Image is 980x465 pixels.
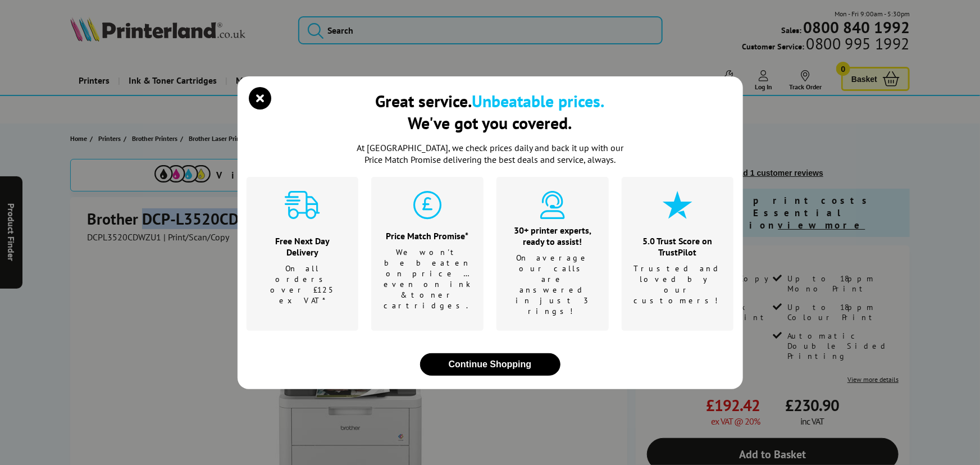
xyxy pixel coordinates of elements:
p: Trusted and loved by our customers! [633,263,722,306]
p: We won't be beaten on price …even on ink & toner cartridges. [384,247,471,311]
div: 5.0 Trust Score on TrustPilot [633,235,722,258]
button: close modal [252,90,269,107]
div: Free Next Day Delivery [261,235,345,258]
button: close modal [420,353,560,376]
div: Price Match Promise* [384,230,471,241]
b: Unbeatable prices. [472,90,605,112]
p: On average our calls are answered in just 3 rings! [510,253,595,317]
p: On all orders over £125 ex VAT* [261,263,345,306]
div: Great service. We've got you covered. [376,90,605,134]
p: At [GEOGRAPHIC_DATA], we check prices daily and back it up with our Price Match Promise deliverin... [350,142,631,166]
div: 30+ printer experts, ready to assist! [510,225,595,247]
